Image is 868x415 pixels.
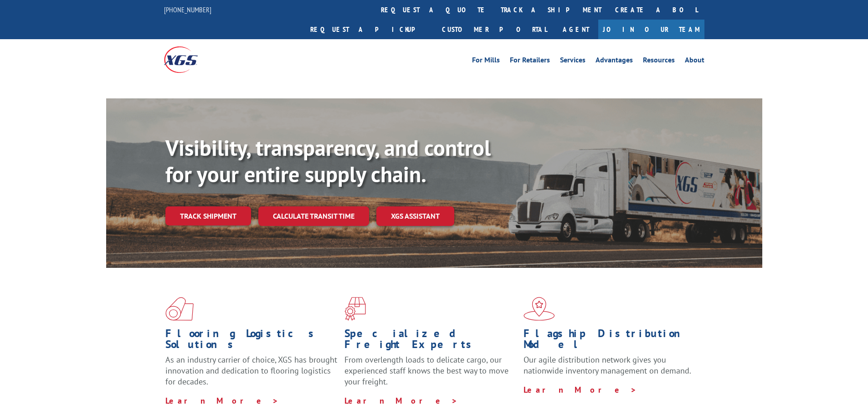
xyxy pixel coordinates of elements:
[598,20,704,39] a: Join Our Team
[524,328,696,354] h1: Flagship Distribution Model
[524,384,637,395] a: Learn More >
[165,206,251,225] a: Track shipment
[554,20,598,39] a: Agent
[165,133,491,188] b: Visibility, transparency, and control for your entire supply chain.
[165,297,194,321] img: xgs-icon-total-supply-chain-intelligence-red
[643,56,675,67] a: Resources
[596,56,633,67] a: Advantages
[510,56,550,67] a: For Retailers
[165,395,279,406] a: Learn More >
[165,354,337,387] span: As an industry carrier of choice, XGS has brought innovation and dedication to flooring logistics...
[472,56,500,67] a: For Mills
[524,297,555,321] img: xgs-icon-flagship-distribution-model-red
[344,328,517,354] h1: Specialized Freight Experts
[685,56,704,67] a: About
[165,328,338,354] h1: Flooring Logistics Solutions
[164,5,211,14] a: [PHONE_NUMBER]
[344,395,458,406] a: Learn More >
[524,354,691,376] span: Our agile distribution network gives you nationwide inventory management on demand.
[560,56,586,67] a: Services
[376,206,454,226] a: XGS ASSISTANT
[344,354,517,395] p: From overlength loads to delicate cargo, our experienced staff knows the best way to move your fr...
[344,297,366,321] img: xgs-icon-focused-on-flooring-red
[303,20,435,39] a: Request a pickup
[435,20,554,39] a: Customer Portal
[258,206,369,226] a: Calculate transit time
